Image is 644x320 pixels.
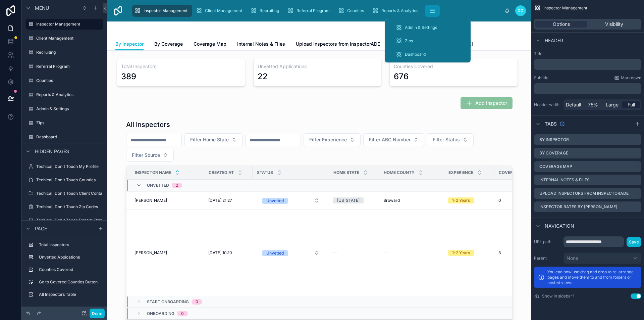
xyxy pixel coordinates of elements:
label: Internal Notes & Files [539,177,590,183]
span: Large [606,101,619,108]
img: App logo [113,5,123,16]
button: None [563,253,641,264]
a: Admin & Settings [25,103,103,114]
span: Coverage Map [194,41,226,47]
div: 0 [196,299,198,305]
span: Counties [347,8,364,13]
span: Navigation [545,223,574,229]
a: By Inspector [115,38,144,51]
span: Visibility [605,21,623,28]
label: Header width [534,102,561,107]
span: Referral Program [297,8,330,13]
div: scrollable content [534,59,641,70]
a: Admin & Settings [391,21,464,34]
a: Zips [391,35,464,47]
label: Recruiting [36,50,102,55]
a: Recruiting [25,47,103,58]
a: Zips [25,118,103,128]
a: Referral Program [285,5,334,17]
button: Save [627,237,641,247]
span: Covered Counties [499,170,540,175]
label: Upload Inspectors from InspectorADE [539,191,629,196]
a: Techical, Don't Touch Counties [25,175,103,185]
label: Coverage Map [539,164,572,169]
a: Counties [25,75,103,86]
label: By Inspector [539,137,569,142]
a: Inspector Management [132,5,192,17]
span: Home County [384,170,415,175]
span: Reports & Analytics [381,8,418,13]
label: Inspector Management [36,21,99,27]
span: Inspector Name [135,170,171,175]
label: Dashboard [36,134,102,140]
label: Techical, Don't Touch Density Rate Deciles [36,218,118,223]
a: Inspector Management [25,19,103,30]
a: Techical, Don't Touch Zip Codes [25,201,103,212]
span: 75% [588,101,598,108]
label: Techical, Don't Touch Client Contacts [36,191,108,196]
label: Parent [534,256,561,261]
label: Counties Covered [39,267,101,272]
span: Onboarding [147,311,174,316]
span: Internal Notes & Files [237,41,285,47]
label: Counties [36,78,102,83]
label: Techical, Don't Touch My Profile [36,164,102,169]
span: None [567,255,578,262]
span: Menu [35,5,49,11]
a: Reports & Analytics [25,89,103,100]
label: Techical, Don't Touch Zip Codes [36,204,102,210]
div: 2 [176,183,178,188]
span: Options [553,21,570,28]
label: Title [534,51,641,56]
span: Default [566,101,582,108]
a: Techical, Don't Touch My Profile [25,161,103,172]
label: Admin & Settings [36,106,102,111]
span: By Coverage [154,41,183,47]
a: Dashboard [25,132,103,142]
span: Start Onboarding [147,299,189,305]
span: Full [628,101,635,108]
label: Zips [36,120,102,126]
a: Techical, Don't Touch Density Rate Deciles [25,215,103,226]
a: Referral Program [25,61,103,72]
span: Client Management [205,8,242,13]
div: scrollable content [534,83,641,94]
a: By Coverage [154,38,183,51]
a: Client Management [194,5,247,17]
a: Dashboard [391,48,464,60]
span: Inspector Management [144,8,187,13]
a: Internal Notes & Files [237,38,285,51]
button: Done [90,309,105,318]
span: Header [545,37,563,44]
a: Coverage Map [194,38,226,51]
span: Upload Inspectors from InspectorADE [296,41,380,47]
span: Experience [448,170,473,175]
a: Markdown [614,75,641,81]
a: Recruiting [248,5,284,17]
a: Client Management [25,33,103,44]
label: Total Inspectors [39,242,101,247]
a: Reports & Analytics [370,5,423,17]
label: Inspector Rates by [PERSON_NAME] [539,204,617,210]
label: Reports & Analytics [36,92,102,97]
label: Go to Covered Counties Button [39,279,101,285]
label: Referral Program [36,64,102,69]
label: URL path [534,239,561,244]
label: By Coverage [539,150,568,156]
span: Inspector Management [543,5,587,11]
a: Counties [336,5,369,17]
label: Techical, Don't Touch Counties [36,177,102,183]
span: Home State [333,170,359,175]
div: scrollable content [385,19,471,62]
span: Zips [405,38,413,44]
label: Unvetted Appications [39,255,101,260]
span: Dashboard [405,52,426,57]
span: Recruiting [260,8,279,13]
span: By Inspector [115,41,144,47]
span: Admin & Settings [405,25,437,30]
label: Client Management [36,36,102,41]
label: Subtitle [534,75,548,81]
a: Techical, Don't Touch Client Contacts [25,188,103,199]
span: Tabs [545,121,557,127]
span: DD [518,8,524,13]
